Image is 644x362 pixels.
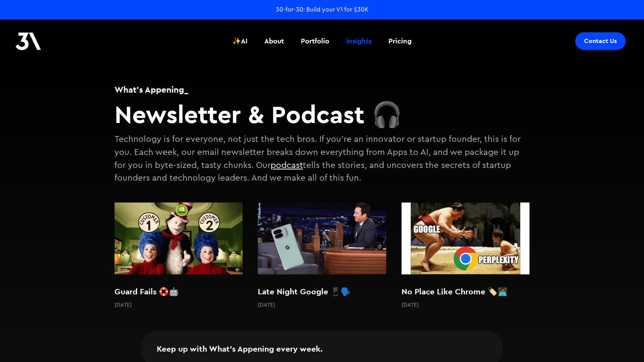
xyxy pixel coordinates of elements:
[115,301,132,309] p: [DATE]
[271,161,303,169] a: podcast
[232,36,247,46] div: ✨AI
[402,199,529,302] a: No Place Like Chrome 🏷️🧑🏾‍💻
[115,135,521,182] p: Technology is for everyone, not just the tech bros. If you're an innovator or startup founder, th...
[384,27,416,55] a: Pricing
[115,100,529,129] h2: Newsletter & Podcast 🎧
[346,36,372,46] div: Insights
[296,27,334,55] a: Portfolio
[584,37,617,45] div: Contact Us
[157,343,323,354] h2: Keep up with What's Appening every week.
[575,32,626,50] a: Contact Us
[228,27,252,55] a: ✨AI
[260,27,289,55] a: About
[301,36,329,46] div: Portfolio
[402,301,419,309] p: [DATE]
[258,301,275,309] p: [DATE]
[258,199,386,302] a: Late Night Google 📱🗣️
[115,83,529,96] h1: What's Appening_
[258,286,386,297] h2: Late Night Google 📱🗣️
[342,27,376,55] a: Insights
[402,286,529,297] h2: No Place Like Chrome 🏷️🧑🏾‍💻
[264,36,284,46] div: About
[276,5,368,14] a: 30-for-30: Build your V1 for $30K
[115,286,242,297] h2: Guard Fails 🛟🤖
[388,36,412,46] div: Pricing
[115,199,242,302] a: Guard Fails 🛟🤖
